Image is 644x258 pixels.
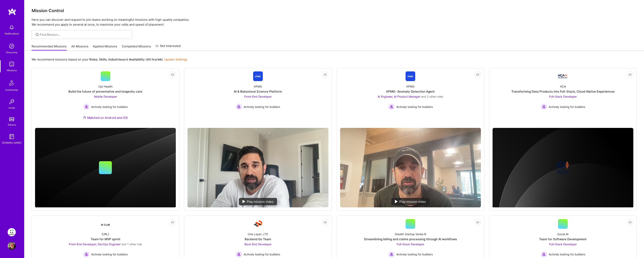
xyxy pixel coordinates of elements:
[99,57,107,61] b: Skills
[406,71,415,81] img: Company Logo
[8,228,16,236] img: Wellth: Team for Health and Wellness
[628,73,632,76] i: icon EyeClosed
[8,60,16,68] img: teamwork
[91,252,128,256] span: Actively looking for builders
[244,242,271,246] span: Back-End Developer
[236,251,242,258] img: Actively looking for builders
[541,251,547,258] img: Actively looking for builders
[236,103,242,110] img: Actively looking for builders
[397,242,424,246] span: Full-Stack Developer
[234,89,282,94] div: AI & Behavioral Science Platform
[101,220,110,228] img: Company Logo
[244,95,272,98] span: Front-End Developer
[244,252,280,256] span: Actively looking for builders
[32,57,187,62] p: We recommend missions based on your , , and .
[395,200,398,203] img: play
[245,237,271,241] div: Backend Go Team
[7,68,17,72] div: Missions
[340,128,481,207] img: No Mission
[83,116,86,119] img: Ateam Purple Icon
[32,8,637,13] h3: Mission Control
[187,219,328,258] a: Company LogoOne Layer, LTDBackend Go TeamBack-End Developer Actively looking for buildersActively...
[91,105,128,109] span: Actively looking for builders
[187,128,328,207] img: No Mission
[253,71,263,81] img: Company Logo
[6,50,18,54] div: Discovery
[121,242,142,246] span: and 1 other role
[98,84,113,89] div: Opt Health
[155,44,181,51] a: Not Interested
[557,232,568,236] div: Social AI
[324,221,327,224] i: icon EyeClosed
[421,95,443,98] span: and 2 other roles
[35,219,176,258] a: Company Logo[URL]Team for MVP sprintFront-End Developer, DevOps Engineer and 1 other roleActively...
[32,17,637,27] p: Here you can discover and request to join teams working on meaningful missions with high-quality ...
[5,88,18,92] div: Community
[556,161,569,174] img: Company logo
[242,200,245,203] img: play
[8,133,16,141] img: guide book
[239,198,277,205] div: Play mission video
[2,141,22,145] div: [DOMAIN_NAME]
[69,242,121,246] span: Front-End Developer, DevOps Engineer
[93,44,117,51] a: Applied Missions
[7,78,17,88] img: Community
[558,74,568,78] img: Company Logo
[340,71,481,125] a: Company LogoKPMGKPMG- Anomaly Detection AgentAI Engineer, AI Product Manager and 2 other rolesAct...
[187,71,328,125] a: Company LogoKPMGAI & Behavioral Science PlatformFront-End Developer Actively looking for builders...
[254,84,262,89] div: KPMG
[511,89,615,94] div: Transforming Data Products into Full-Stack, Cloud-Native Experiences
[83,251,90,258] img: Actively looking for builders
[8,98,16,106] img: Invite
[324,73,327,76] i: icon EyeClosed
[386,89,435,94] div: KPMG- Anomaly Detection Agent
[9,106,15,110] div: Invite
[102,232,109,236] div: [URL]
[549,242,577,246] span: Full-Stack Developer
[396,105,433,109] span: Actively looking for builders
[40,32,129,37] input: Find Mission...
[35,32,39,37] i: icon SearchGrey
[396,252,433,256] span: Actively looking for builders
[122,44,151,51] a: Completed Missions
[8,42,16,50] img: discovery
[108,57,123,61] b: Industries
[244,105,280,109] span: Actively looking for builders
[35,128,176,208] img: cover
[476,73,479,76] i: icon EyeClosed
[340,219,481,258] a: Stealth Startup Series BStreamlining billing and claims processing through AI workflowsFull-Stack...
[7,228,17,236] a: Wellth: Team for Health and Wellness
[94,95,117,98] span: Mobile Developer
[8,23,16,31] img: bell
[395,232,426,236] div: Stealth Startup Series B
[388,103,395,110] img: Actively looking for builders
[91,237,120,241] div: Team for MVP sprint
[9,117,14,121] img: tokens
[8,8,16,15] img: logo
[388,251,395,258] img: Actively looking for builders
[164,57,187,61] a: Update Settings
[35,71,176,125] a: Opt HealthBuild the future of preventative and longevity careMobile Developer Actively looking fo...
[248,232,268,236] div: One Layer, LTD
[68,89,142,94] div: Build the future of preventative and longevity care
[171,73,174,76] i: icon EyeClosed
[476,221,479,224] i: icon EyeClosed
[406,84,414,89] div: KPMG
[391,198,430,205] div: Play mission video
[628,221,632,224] i: icon EyeClosed
[32,44,67,51] a: Recommended Missions
[171,221,174,224] i: icon EyeClosed
[5,31,19,36] div: Notifications
[7,242,17,250] a: User Avatar
[71,44,88,51] a: All Missions
[539,237,587,241] div: Team for Software Development
[378,95,420,98] span: AI Engineer, AI Product Manager
[549,105,585,109] span: Actively looking for builders
[560,84,566,89] div: HCA
[83,103,90,110] img: Actively looking for builders
[493,128,633,208] img: cover
[549,252,585,256] span: Actively looking for builders
[364,237,457,241] div: Streamlining billing and claims processing through AI workflows
[8,242,16,250] img: User Avatar
[549,95,577,98] span: Full-Stack Developer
